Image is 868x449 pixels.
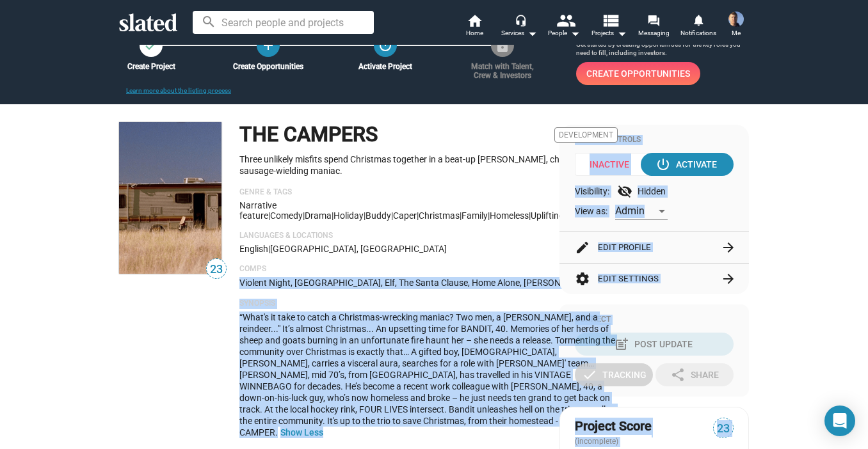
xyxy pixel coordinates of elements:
mat-icon: arrow_drop_down [524,26,540,41]
button: Services [497,13,542,41]
mat-icon: post_add [614,336,629,352]
span: | [529,210,531,221]
span: Inactive [575,153,652,176]
button: Edit Settings [575,264,734,294]
span: | [417,210,419,221]
span: | [460,210,462,221]
mat-icon: view_list [601,11,620,29]
span: 23 [207,261,226,278]
button: Projects [586,13,631,41]
div: Admin Controls [575,135,734,145]
span: Admin [615,205,645,217]
span: buddy [366,210,391,221]
div: Post Update [616,333,693,356]
mat-icon: headset_mic [515,14,526,26]
span: | [268,210,270,221]
button: People [542,13,586,41]
mat-icon: arrow_drop_down [614,26,629,41]
h1: THE CAMPERS [239,121,378,148]
div: Open Intercom Messenger [824,406,855,436]
div: Create Project [109,62,193,71]
mat-icon: check [143,38,159,53]
mat-icon: arrow_drop_down [567,26,583,41]
span: Project Score [575,418,652,435]
mat-icon: check [582,367,597,382]
button: Edit Profile [575,232,734,263]
button: Show Less [280,427,323,438]
button: Activate [641,153,734,176]
mat-icon: add [261,38,276,53]
input: Search people and projects [193,11,374,34]
mat-icon: share [670,367,686,382]
span: | [488,210,490,221]
mat-icon: visibility_off [617,184,632,199]
a: Messaging [631,13,676,41]
p: Comps [239,264,618,274]
span: [GEOGRAPHIC_DATA], [GEOGRAPHIC_DATA] [270,244,447,254]
div: Activate [658,153,717,176]
p: Get started by creating opportunities for the key roles you need to fill, including investors. [576,40,749,58]
p: Genre & Tags [239,187,618,198]
span: English [239,244,268,254]
mat-icon: notifications [692,13,704,26]
span: | [303,210,305,221]
span: Narrative feature [239,200,277,221]
a: Home [452,13,497,41]
img: THE CAMPERS [119,122,221,274]
span: Projects [591,26,627,41]
span: uplifting/inspirational [531,210,618,221]
mat-icon: power_settings_new [378,38,393,53]
span: “What's it take to catch a Christmas-wrecking maniac? Two men, a [PERSON_NAME], and a reindeer...... [239,312,617,437]
p: Synopsis [239,299,618,309]
span: Christmas [419,210,460,221]
mat-icon: edit [575,240,590,255]
span: Me [732,26,741,41]
a: Notifications [676,13,721,41]
mat-icon: arrow_forward [721,240,736,255]
span: Development [554,127,618,143]
span: Messaging [638,26,670,41]
span: (incomplete) [575,437,621,446]
span: homeless [490,210,529,221]
a: Create Opportunities [576,62,700,85]
button: Tracking [575,363,653,386]
div: Create Opportunities [226,62,310,71]
mat-icon: arrow_forward [721,271,736,287]
p: Three unlikely misfits spend Christmas together in a beat-up [PERSON_NAME], chasing after a sausa... [239,154,618,177]
span: | [364,210,366,221]
div: Connect [575,315,734,325]
span: | [391,210,393,221]
a: Create Opportunities [257,34,280,57]
span: Home [466,26,483,41]
div: Services [501,26,537,41]
div: Share [670,363,719,386]
mat-icon: settings [575,271,590,287]
mat-icon: forum [647,14,659,26]
span: 23 [714,420,733,437]
span: | [268,244,270,254]
span: Holiday [334,210,364,221]
span: Create Opportunities [586,62,690,85]
span: View as: [575,205,607,217]
button: Post Update [575,333,734,356]
p: Languages & Locations [239,231,618,241]
mat-icon: people [556,11,575,29]
a: Learn more about the listing process [126,87,231,94]
div: People [548,26,580,41]
p: Violent Night, [GEOGRAPHIC_DATA], Elf, The Santa Clause, Home Alone, [PERSON_NAME] [239,277,618,289]
span: caper [393,210,417,221]
button: Joel CousinsMe [721,9,751,42]
span: | [332,210,334,221]
div: Visibility: Hidden [575,184,734,199]
div: Tracking [582,363,647,386]
mat-icon: home [467,13,482,28]
span: Drama [305,210,332,221]
span: Comedy [270,210,303,221]
button: Share [655,363,734,386]
img: Joel Cousins [728,12,744,27]
button: Activate Project [374,34,397,57]
div: Activate Project [343,62,428,71]
span: Notifications [680,26,716,41]
mat-icon: power_settings_new [655,157,671,172]
span: family [462,210,488,221]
